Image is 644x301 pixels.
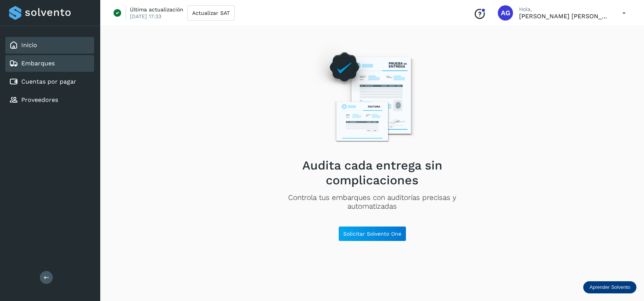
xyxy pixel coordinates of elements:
p: Controla tus embarques con auditorías precisas y automatizadas [264,193,480,211]
p: Abigail Gonzalez Leon [519,13,610,20]
p: Hola, [519,6,610,13]
a: Embarques [21,60,55,67]
a: Inicio [21,41,37,49]
img: Empty state image [306,41,438,152]
div: Cuentas por pagar [5,73,94,90]
span: Solicitar Solvento One [343,231,401,236]
span: Actualizar SAT [192,10,230,16]
h2: Audita cada entrega sin complicaciones [264,158,480,187]
div: Embarques [5,55,94,72]
p: Aprender Solvento [589,284,630,290]
div: Aprender Solvento [583,281,636,293]
p: Última actualización [130,6,183,13]
button: Solicitar Solvento One [338,226,406,241]
a: Proveedores [21,96,58,103]
div: Proveedores [5,92,94,108]
a: Cuentas por pagar [21,78,76,85]
button: Actualizar SAT [187,5,235,21]
div: Inicio [5,37,94,54]
p: [DATE] 17:33 [130,13,161,20]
